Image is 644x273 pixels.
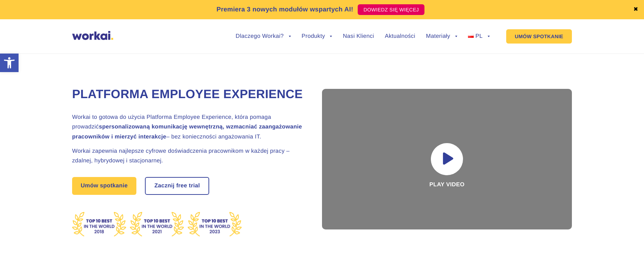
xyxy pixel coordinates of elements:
[72,86,304,103] h1: Platforma Employee Experience
[146,178,208,194] a: Zacznij free trial
[236,34,291,39] a: Dlaczego Workai?
[72,177,136,195] a: Umów spotkanie
[302,34,332,39] a: Produkty
[426,34,457,39] a: Materiały
[358,4,424,15] a: DOWIEDZ SIĘ WIĘCEJ
[72,112,304,142] h2: Workai to gotowa do użycia Platforma Employee Experience, która pomaga prowadzić – bez koniecznoś...
[385,34,415,39] a: Aktualności
[343,34,374,39] a: Nasi Klienci
[217,5,353,14] p: Premiera 3 nowych modułów wspartych AI!
[72,124,302,140] strong: spersonalizowaną komunikację wewnętrzną, wzmacniać zaangażowanie pracowników i mierzyć interakcje
[506,29,572,44] a: UMÓW SPOTKANIE
[476,33,483,39] span: PL
[72,146,304,166] h2: Workai zapewnia najlepsze cyfrowe doświadczenia pracownikom w każdej pracy – zdalnej, hybrydowej ...
[322,89,572,229] div: Play video
[633,7,638,12] a: ✖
